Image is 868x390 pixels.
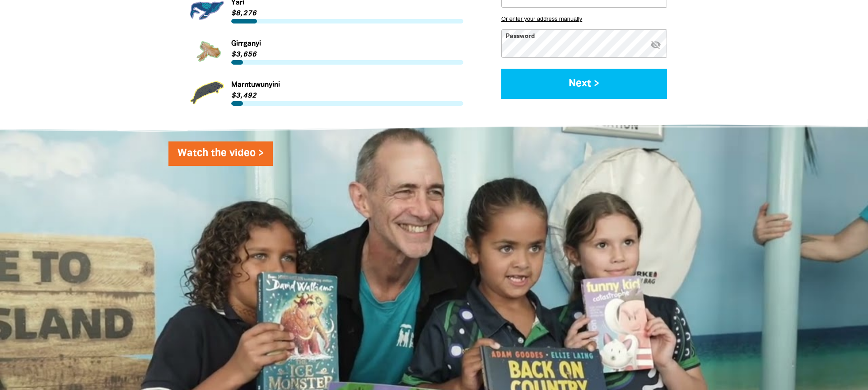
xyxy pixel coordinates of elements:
button: visibility_off [650,39,661,51]
button: Or enter your address manually [501,15,667,22]
i: Hide password [650,39,661,50]
button: Next > [501,69,667,99]
a: Watch the video > [168,141,273,166]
